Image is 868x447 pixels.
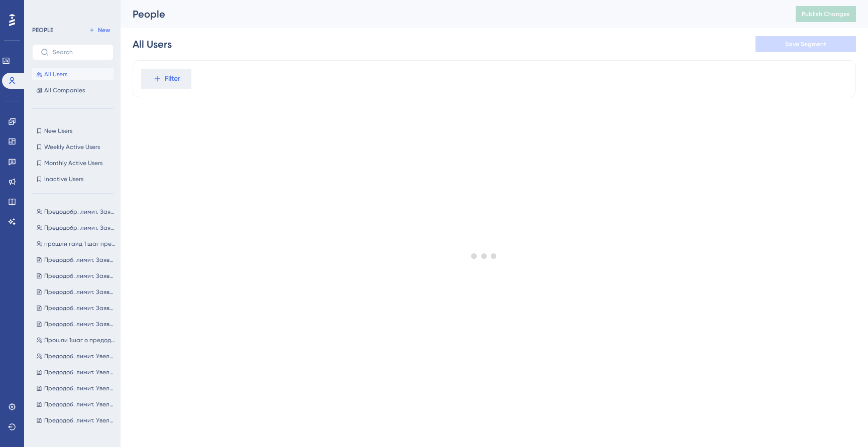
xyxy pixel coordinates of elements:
[44,70,67,78] span: All Users
[44,240,116,248] span: прошли гайд 1 шаг предодобренный лимит, без лимита
[53,49,105,56] input: Search
[32,286,120,298] button: Предодоб. лимит. Заявка на лимит. 250к
[44,304,116,312] span: Предодоб. лимит. Заявка на лимит. 150к
[796,6,856,22] button: Publish Changes
[32,254,120,266] button: Предодоб. лимит. Заявка на лимит. 1000к
[32,125,114,137] button: New Users
[802,10,850,18] span: Publish Changes
[785,40,826,48] span: Save Segment
[44,368,116,376] span: Предодоб. лимит. Увеличение. 18000к
[44,175,83,183] span: Inactive Users
[32,222,120,234] button: Предодобр. лимит. Заявка на лимит. Прошли 1 шаг
[44,86,85,94] span: All Companies
[32,68,114,80] button: All Users
[133,7,771,21] div: People
[44,320,116,328] span: Предодоб. лимит. Заявка на лимит. 100к
[32,350,120,362] button: Предодоб. лимит. Увеличение. прошли 1 шаг
[32,270,120,282] button: Предодоб. лимит. Заявка на лимит. 500к
[44,159,102,167] span: Monthly Active Users
[85,24,114,36] button: New
[44,352,116,360] span: Предодоб. лимит. Увеличение. прошли 1 шаг
[44,224,116,232] span: Предодобр. лимит. Заявка на лимит. Прошли 1 шаг
[32,334,120,346] button: Прошли 1шаг о предодоб лимите увеличение лимита
[44,208,116,216] span: Предодобр. лимит. Заявка на низкий лимит. Прошли 1 шаг
[32,366,120,378] button: Предодоб. лимит. Увеличение. 18000к
[32,382,120,394] button: Предодоб. лимит. Увеличение. 13620к
[755,36,856,52] button: Save Segment
[32,157,114,169] button: Monthly Active Users
[32,398,120,410] button: Предодоб. лимит. Увеличение. 10800к
[32,302,120,314] button: Предодоб. лимит. Заявка на лимит. 150к
[32,238,120,250] button: прошли гайд 1 шаг предодобренный лимит, без лимита
[44,400,116,408] span: Предодоб. лимит. Увеличение. 10800к
[133,37,172,51] div: All Users
[32,318,120,330] button: Предодоб. лимит. Заявка на лимит. 100к
[98,26,110,34] span: New
[44,288,116,296] span: Предодоб. лимит. Заявка на лимит. 250к
[44,143,100,151] span: Weekly Active Users
[44,416,116,424] span: Предодоб. лимит. Увеличение. 8800к
[32,173,114,185] button: Inactive Users
[32,206,120,218] button: Предодобр. лимит. Заявка на низкий лимит. Прошли 1 шаг
[32,84,114,96] button: All Companies
[44,336,116,344] span: Прошли 1шаг о предодоб лимите увеличение лимита
[44,272,116,280] span: Предодоб. лимит. Заявка на лимит. 500к
[44,127,72,135] span: New Users
[32,414,120,426] button: Предодоб. лимит. Увеличение. 8800к
[32,141,114,153] button: Weekly Active Users
[32,26,53,34] div: PEOPLE
[44,256,116,264] span: Предодоб. лимит. Заявка на лимит. 1000к
[44,384,116,392] span: Предодоб. лимит. Увеличение. 13620к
